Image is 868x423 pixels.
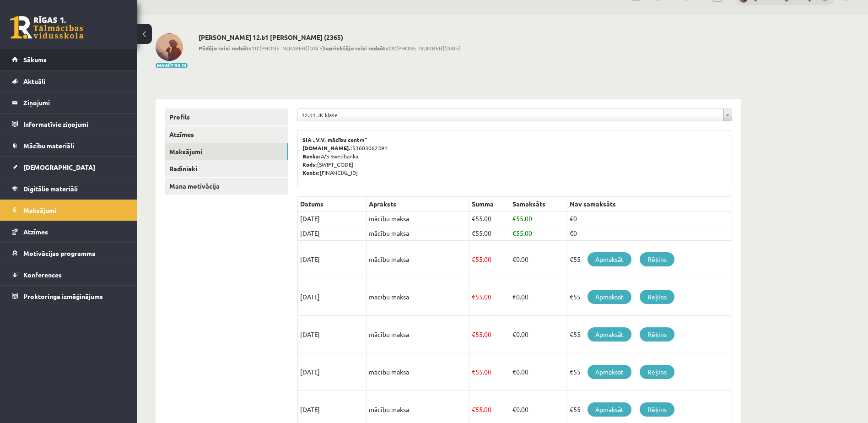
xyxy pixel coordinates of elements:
[12,49,126,70] a: Sākums
[298,109,732,121] a: 12.b1 JK klase
[472,330,475,338] span: €
[567,197,732,211] th: Nav samaksāts
[472,368,475,376] span: €
[12,70,126,92] a: Aktuāli
[302,136,727,177] p: 53603062391 A/S Swedbanka [SWIFT_CODE] [FINANCIAL_ID]
[165,126,288,143] a: Atzīmes
[512,330,516,338] span: €
[588,252,631,266] a: Apmaksāt
[512,229,516,237] span: €
[472,214,475,222] span: €
[298,211,367,226] td: [DATE]
[588,290,631,304] a: Apmaksāt
[512,368,516,376] span: €
[472,405,475,413] span: €
[324,44,388,52] b: Iepriekšējo reizi redzēts
[510,278,567,316] td: 0.00
[512,293,516,301] span: €
[567,316,732,353] td: €55
[367,278,469,316] td: mācību maksa
[156,63,188,68] button: Mainīt bildi
[298,278,367,316] td: [DATE]
[367,226,469,241] td: mācību maksa
[302,152,321,160] b: Banka:
[367,241,469,278] td: mācību maksa
[12,243,126,264] a: Motivācijas programma
[12,157,126,178] a: [DEMOGRAPHIC_DATA]
[367,197,469,211] th: Apraksts
[510,211,567,226] td: 55.00
[23,200,126,221] legend: Maksājumi
[12,135,126,156] a: Mācību materiāli
[12,200,126,221] a: Maksājumi
[12,221,126,242] a: Atzīmes
[512,405,516,413] span: €
[512,255,516,263] span: €
[510,197,567,211] th: Samaksāts
[510,241,567,278] td: 0.00
[567,353,732,391] td: €55
[23,92,126,113] legend: Ziņojumi
[298,226,367,241] td: [DATE]
[12,286,126,307] a: Proktoringa izmēģinājums
[469,353,510,391] td: 55.00
[367,316,469,353] td: mācību maksa
[472,293,475,301] span: €
[165,178,288,195] a: Mana motivācija
[23,141,74,150] span: Mācību materiāli
[298,197,367,211] th: Datums
[567,211,732,226] td: €0
[23,184,78,193] span: Digitālie materiāli
[23,114,126,135] legend: Informatīvie ziņojumi
[302,169,320,176] b: Konts:
[640,402,674,417] a: Rēķins
[510,226,567,241] td: 55.00
[640,252,674,266] a: Rēķins
[367,211,469,226] td: mācību maksa
[298,316,367,353] td: [DATE]
[298,353,367,391] td: [DATE]
[23,249,96,257] span: Motivācijas programma
[512,214,516,222] span: €
[23,271,62,279] span: Konferences
[302,136,368,143] b: SIA „V.V. mācību centrs”
[510,316,567,353] td: 0.00
[199,33,461,41] h2: [PERSON_NAME] 12.b1 [PERSON_NAME] (2365)
[469,197,510,211] th: Summa
[298,241,367,278] td: [DATE]
[567,278,732,316] td: €55
[12,114,126,135] a: Informatīvie ziņojumi
[510,353,567,391] td: 0.00
[469,241,510,278] td: 55.00
[640,327,674,342] a: Rēķins
[199,44,252,52] b: Pēdējo reizi redzēts
[567,226,732,241] td: €0
[469,316,510,353] td: 55.00
[23,228,48,236] span: Atzīmes
[302,109,720,121] span: 12.b1 JK klase
[588,402,631,417] a: Apmaksāt
[567,241,732,278] td: €55
[12,92,126,113] a: Ziņojumi
[367,353,469,391] td: mācību maksa
[302,161,317,168] b: Kods:
[23,163,95,171] span: [DEMOGRAPHIC_DATA]
[199,44,461,52] span: 10:[PHONE_NUMBER][DATE] 09:[PHONE_NUMBER][DATE]
[165,160,288,177] a: Radinieki
[165,108,288,125] a: Profils
[472,229,475,237] span: €
[588,365,631,379] a: Apmaksāt
[23,292,103,300] span: Proktoringa izmēģinājums
[10,16,83,39] a: Rīgas 1. Tālmācības vidusskola
[640,365,674,379] a: Rēķins
[469,226,510,241] td: 55.00
[640,290,674,304] a: Rēķins
[472,255,475,263] span: €
[469,278,510,316] td: 55.00
[469,211,510,226] td: 55.00
[23,77,45,85] span: Aktuāli
[12,264,126,285] a: Konferences
[588,327,631,342] a: Apmaksāt
[302,144,352,152] b: [DOMAIN_NAME].:
[165,143,288,160] a: Maksājumi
